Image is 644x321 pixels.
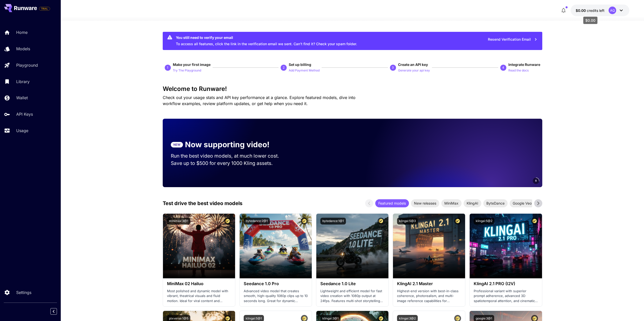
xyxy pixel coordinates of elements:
button: Certified Model – Vetted for best performance and includes a commercial license. [378,218,384,225]
button: Certified Model – Vetted for best performance and includes a commercial license. [531,218,538,225]
p: Generate your api key [398,68,430,73]
span: Make your first image [173,62,211,67]
div: Google Veo [510,199,535,207]
button: minimax:3@1 [167,218,190,225]
p: Test drive the best video models [163,200,242,207]
h3: KlingAI 2.1 Master [397,281,461,286]
p: Usage [16,128,28,134]
span: KlingAI [464,201,481,206]
img: alt [316,214,388,278]
div: You still need to verify your email [176,35,357,40]
div: MiniMax [441,199,462,207]
div: $0.00 [576,8,605,13]
span: TRIAL [39,7,50,11]
div: Collapse sidebar [54,307,61,316]
button: klingai:5@3 [397,218,418,225]
div: KlingAI [464,199,481,207]
span: 5 [535,179,537,183]
img: alt [163,214,235,278]
h3: Welcome to Runware! [163,85,542,92]
p: Save up to $500 for every 1000 Kling assets. [171,160,289,167]
p: API Keys [16,111,33,117]
button: Add Payment Method [289,67,320,73]
p: 1 [167,65,169,70]
img: alt [393,214,465,278]
p: Lightweight and efficient model for fast video creation with 1080p output at 24fps. Features mult... [320,289,384,304]
span: Integrate Runware [508,62,540,67]
button: Read the docs [508,67,529,73]
div: New releases [411,199,439,207]
p: Now supporting video! [185,139,269,150]
p: Most polished and dynamic model with vibrant, theatrical visuals and fluid motion. Ideal for vira... [167,289,231,304]
img: alt [240,214,312,278]
button: Collapse sidebar [50,308,57,315]
h3: Seedance 1.0 Pro [244,281,308,286]
h3: MiniMax 02 Hailuo [167,281,231,286]
span: Set up billing [289,62,311,67]
button: Resend Verification Email [485,34,540,45]
div: $0.00 [583,17,597,24]
button: $0.00AQ [571,5,629,16]
button: Generate your api key [398,67,430,73]
span: Add your payment card to enable full platform functionality. [39,6,50,12]
h3: KlingAI 2.1 PRO (I2V) [474,281,538,286]
p: Library [16,79,30,85]
span: credits left [587,8,605,13]
p: Run the best video models, at much lower cost. [171,152,289,160]
p: Settings [16,289,31,295]
p: Highest-end version with best-in-class coherence, photorealism, and multi-image reference capabil... [397,289,461,304]
p: Models [16,46,30,52]
p: Playground [16,62,38,68]
span: MiniMax [441,201,462,206]
p: Try The Playground [173,68,201,73]
button: klingai:5@2 [474,218,494,225]
p: 2 [283,65,285,70]
p: 3 [392,65,394,70]
span: Google Veo [510,201,535,206]
p: Professional variant with superior prompt adherence, advanced 3D spatiotemporal attention, and ci... [474,289,538,304]
button: Certified Model – Vetted for best performance and includes a commercial license. [224,218,231,225]
span: $0.00 [576,8,587,13]
button: Certified Model – Vetted for best performance and includes a commercial license. [301,218,308,225]
h3: Seedance 1.0 Lite [320,281,384,286]
p: NEW [173,142,180,147]
span: Check out your usage stats and API key performance at a glance. Explore featured models, dive int... [163,95,356,106]
div: To access all features, click the link in the verification email we sent. Can’t find it? Check yo... [176,33,357,48]
p: Home [16,29,28,35]
div: ByteDance [483,199,508,207]
span: New releases [411,201,439,206]
button: Certified Model – Vetted for best performance and includes a commercial license. [454,218,461,225]
p: Wallet [16,95,28,101]
span: Create an API key [398,62,428,67]
p: Add Payment Method [289,68,320,73]
span: Featured models [375,201,409,206]
div: Featured models [375,199,409,207]
span: ByteDance [483,201,508,206]
p: Read the docs [508,68,529,73]
p: 4 [502,65,504,70]
img: alt [470,214,542,278]
button: bytedance:1@1 [320,218,346,225]
button: Try The Playground [173,67,201,73]
div: AQ [609,7,616,14]
p: Advanced video model that creates smooth, high-quality 1080p clips up to 10 seconds long. Great f... [244,289,308,304]
button: bytedance:2@1 [244,218,270,225]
